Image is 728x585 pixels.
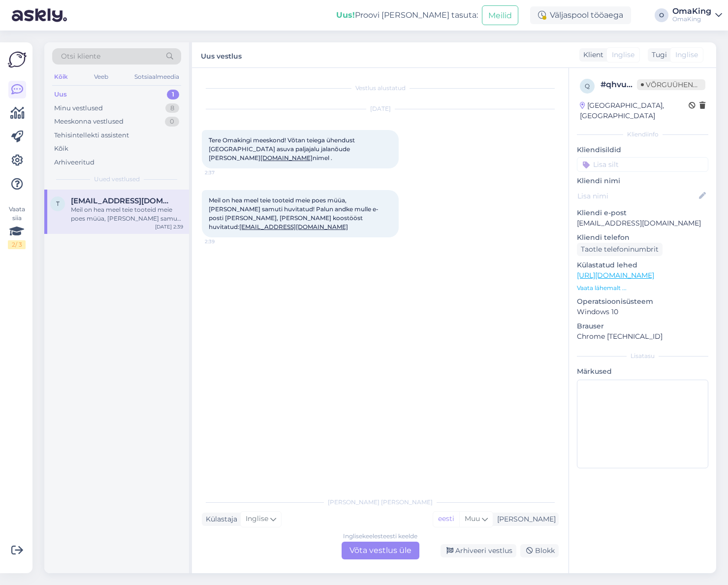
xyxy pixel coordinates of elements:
font: Kliendisildid [577,145,621,154]
a: [DOMAIN_NAME] [260,154,313,162]
font: Vaata siia [9,205,25,222]
font: [PERSON_NAME] [497,515,556,523]
font: Blokk [535,546,555,555]
font: Külastaja [206,515,237,523]
font: eesti keelde [383,532,417,540]
img: Askly logo [8,50,27,69]
font: Uued vestlused [94,175,140,183]
font: / 3 [15,241,22,248]
a: [EMAIL_ADDRESS][DOMAIN_NAME] [239,223,348,230]
font: OmaKing [672,6,711,16]
font: Arhiveeri vestlus [455,546,512,555]
font: [DATE] 2:39 [155,224,183,230]
font: 8 [170,104,174,112]
font: Operatsioonisüsteem [577,297,653,306]
font: [PERSON_NAME] [PERSON_NAME] [328,498,433,506]
font: Uus [54,90,67,98]
font: Windows 10 [577,307,618,316]
font: OmaKing [672,15,701,23]
font: Vaata lähemalt ... [577,284,627,292]
font: Taotle telefoninumbrit [581,245,659,254]
font: Inglise [246,514,268,523]
font: eesti [438,514,454,523]
font: Meilid [488,11,512,20]
font: [EMAIL_ADDRESS][DOMAIN_NAME] [577,219,701,227]
a: OmaKingOmaKing [672,7,722,23]
font: Kliendi telefon [577,233,630,242]
font: keelest [362,532,383,540]
span: tatjana@fairvaluesweden.se [71,196,173,205]
font: [DATE] [370,105,391,112]
font: nimel . [313,154,332,162]
font: qhvupbzw [606,80,649,89]
font: Võrguühenduseta [646,80,722,89]
font: Meil on hea meel teie tooteid meie poes müüa, [PERSON_NAME] samuti huvitatud! Palun andke mulle e... [209,196,379,230]
font: 1 [172,90,174,98]
font: [EMAIL_ADDRESS][DOMAIN_NAME] [71,196,206,205]
font: 2 [12,241,15,248]
font: Muu [465,514,480,523]
font: 2:39 [205,238,215,245]
font: q [585,82,590,90]
font: Lisatasu [631,352,655,359]
font: Märkused [577,367,612,376]
font: Uus vestlus [201,52,242,61]
font: Kõik [54,73,68,80]
input: Lisa nimi [577,191,697,201]
font: Minu vestlused [54,104,103,112]
font: Inglise [612,50,634,59]
font: 0 [170,117,174,125]
font: Inglise [675,50,698,59]
font: Arhiveeritud [54,158,95,166]
font: Külastatud lehed [577,260,637,269]
font: Veeb [94,73,108,80]
button: Meilid [482,5,518,25]
font: Vestlus alustatud [355,84,406,92]
font: 2:37 [205,169,215,176]
font: Meeskonna vestlused [54,117,124,125]
font: Proovi [PERSON_NAME] tasuta: [355,10,478,20]
font: t [56,200,60,207]
font: O [659,11,664,19]
font: Sotsiaalmeedia [134,73,179,80]
a: [URL][DOMAIN_NAME] [577,271,654,280]
font: Otsi kliente [61,52,100,61]
input: Lisa silt [577,157,708,172]
font: Tehisintellekti assistent [54,131,129,139]
font: Klient [583,50,603,59]
font: Kliendi e-post [577,208,627,217]
font: Meil on hea meel teie tooteid meie poes müüa, [PERSON_NAME] samuti huvitatud! [PERSON_NAME] andke... [71,206,181,266]
font: Tugi [652,50,667,59]
font: Kliendiinfo [627,130,659,138]
font: Väljaspool tööaega [550,10,623,20]
font: Uus! [336,10,355,20]
font: Tere Omakingi meeskond! Võtan teiega ühendust [GEOGRAPHIC_DATA] asuva paljajalu jalanõude [PERSON... [209,136,356,162]
font: # [601,80,606,89]
font: [GEOGRAPHIC_DATA], [GEOGRAPHIC_DATA] [580,101,664,120]
font: Chrome [TECHNICAL_ID] [577,332,663,341]
font: Kliendi nimi [577,176,620,185]
font: Brauser [577,322,604,330]
font: Kõik [54,144,68,152]
font: Inglise [343,532,362,540]
font: Võta vestlus üle [349,546,411,555]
